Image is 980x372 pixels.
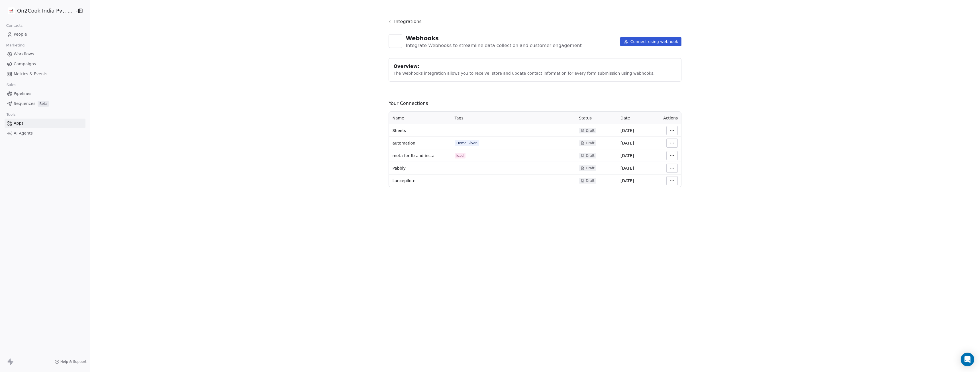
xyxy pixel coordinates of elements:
[7,6,71,16] button: On2Cook India Pvt. Ltd.
[579,116,592,120] span: Status
[392,116,404,120] span: Name
[393,63,677,70] div: Overview:
[5,119,85,128] a: Apps
[663,116,678,120] span: Actions
[620,178,634,183] span: [DATE]
[392,128,406,133] span: Sheets
[60,359,87,364] span: Help & Support
[620,166,634,170] span: [DATE]
[394,18,422,25] span: Integrations
[393,71,654,76] span: The Webhooks integration allows you to receive, store and update contact information for every fo...
[389,100,681,107] span: Your Connections
[586,128,594,133] span: Draft
[620,37,682,46] button: Connect using webhook
[5,99,85,108] a: SequencesBeta
[55,359,87,364] a: Help & Support
[5,59,85,69] a: Campaigns
[586,166,594,170] span: Draft
[456,141,478,145] div: Demo Given
[620,116,630,120] span: Date
[8,7,15,14] img: on2cook%20logo-04%20copy.jpg
[620,141,634,145] span: [DATE]
[389,18,681,25] a: Integrations
[392,165,405,171] span: Pabbly
[392,153,434,158] span: meta for fb and insta
[17,7,73,15] span: On2Cook India Pvt. Ltd.
[620,128,634,133] span: [DATE]
[14,120,24,126] span: Apps
[4,81,19,89] span: Sales
[392,140,415,146] span: automation
[586,153,594,158] span: Draft
[14,31,27,37] span: People
[392,178,415,184] span: Lancepilote
[392,37,400,45] img: webhooks.svg
[38,101,49,107] span: Beta
[5,49,85,59] a: Workflows
[5,129,85,138] a: AI Agents
[5,89,85,98] a: Pipelines
[620,153,634,158] span: [DATE]
[456,153,464,158] div: lead
[14,91,31,97] span: Pipelines
[14,130,33,136] span: AI Agents
[406,42,582,49] div: Integrate Webhooks to streamline data collection and customer engagement
[4,21,25,30] span: Contacts
[14,51,34,57] span: Workflows
[406,34,582,42] div: Webhooks
[586,141,594,145] span: Draft
[5,30,85,39] a: People
[14,71,47,77] span: Metrics & Events
[14,101,35,107] span: Sequences
[455,116,464,120] span: Tags
[961,353,974,366] div: Open Intercom Messenger
[4,41,27,50] span: Marketing
[4,110,18,119] span: Tools
[586,178,594,183] span: Draft
[14,61,36,67] span: Campaigns
[5,69,85,79] a: Metrics & Events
